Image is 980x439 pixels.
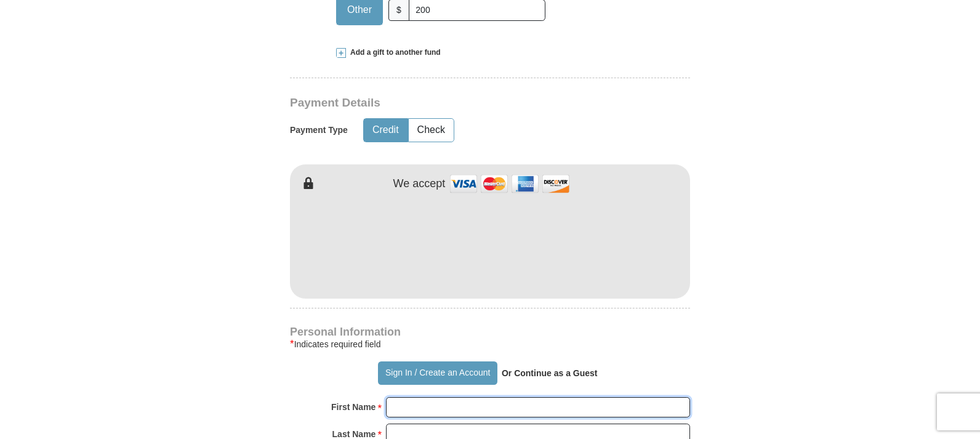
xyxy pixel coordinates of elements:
div: Indicates required field [290,337,690,352]
strong: Or Continue as a Guest [502,368,598,378]
button: Credit [364,119,408,142]
strong: First Name [331,398,376,416]
img: credit cards accepted [448,171,571,197]
span: Other [341,1,378,19]
button: Sign In / Create an Account [378,361,497,385]
button: Check [409,119,454,142]
h5: Payment Type [290,125,348,135]
h4: We accept [393,177,446,191]
h4: Personal Information [290,327,690,337]
span: Add a gift to another fund [346,47,441,58]
h3: Payment Details [290,96,604,110]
